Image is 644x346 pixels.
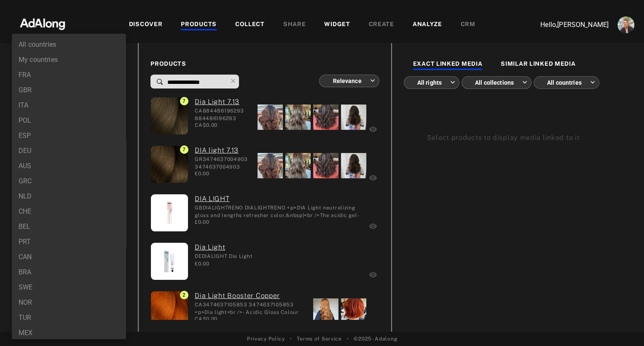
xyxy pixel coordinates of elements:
[12,325,126,341] li: MEX
[12,128,126,143] li: ESP
[12,280,126,295] li: SWE
[12,52,126,67] li: My countries
[12,158,126,174] li: AUS
[12,310,126,325] li: TUR
[12,67,126,83] li: FRA
[12,113,126,128] li: POL
[12,265,126,280] li: BRA
[12,98,126,113] li: ITA
[12,143,126,158] li: DEU
[12,189,126,204] li: NLD
[602,306,644,346] iframe: Chat Widget
[12,37,126,52] li: All countries
[12,249,126,265] li: CAN
[12,219,126,234] li: BEL
[12,174,126,189] li: GRC
[12,295,126,310] li: NOR
[12,83,126,98] li: GBR
[12,234,126,249] li: PRT
[12,204,126,219] li: CHE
